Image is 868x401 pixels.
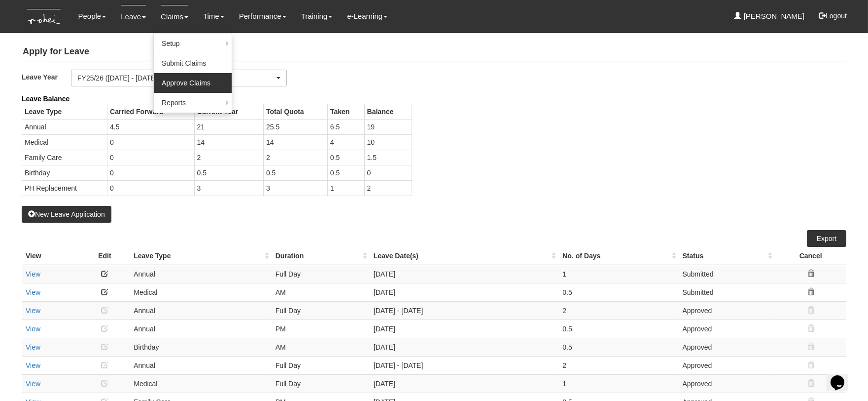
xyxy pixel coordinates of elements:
th: Leave Type [22,104,107,119]
th: Leave Type : activate to sort column ascending [130,247,271,265]
a: Claims [161,5,188,28]
th: Status : activate to sort column ascending [679,247,775,265]
td: 2 [364,180,412,196]
td: Annual [130,265,271,283]
th: Balance [364,104,412,119]
button: New Leave Application [22,206,111,223]
a: Time [203,5,224,28]
td: Approved [679,374,775,393]
td: Approved [679,356,775,374]
a: View [26,361,40,369]
td: 19 [364,119,412,134]
th: Total Quota [263,104,327,119]
td: 0.5 [194,165,263,180]
td: Annual [130,301,271,320]
td: [DATE] [370,374,559,393]
a: Training [301,5,333,28]
td: AM [272,283,370,301]
td: Annual [130,320,271,338]
a: Reports [154,93,232,113]
button: Logout [812,4,854,28]
th: Leave Date(s) : activate to sort column ascending [370,247,559,265]
th: View [22,247,80,265]
td: 0 [107,165,194,180]
td: [DATE] [370,283,559,301]
td: [DATE] [370,320,559,338]
td: 1 [558,265,678,283]
td: Birthday [130,338,271,356]
td: 0 [364,165,412,180]
th: Duration : activate to sort column ascending [272,247,370,265]
a: People [78,5,106,28]
td: 4 [327,134,364,150]
a: Approve Claims [154,73,232,93]
td: 1 [558,374,678,393]
td: 0.5 [327,150,364,165]
td: Full Day [272,356,370,374]
a: View [26,343,40,351]
td: 14 [263,134,327,150]
div: FY25/26 ([DATE] - [DATE]) [77,73,275,83]
td: 3 [194,180,263,196]
a: View [26,325,40,333]
td: 2 [558,356,678,374]
td: Submitted [679,265,775,283]
a: View [26,270,40,278]
a: Setup [154,34,232,53]
td: Full Day [272,301,370,320]
iframe: chat widget [827,361,858,391]
td: PH Replacement [22,180,107,196]
a: Submit Claims [154,53,232,73]
td: 3 [263,180,327,196]
td: Medical [130,374,271,393]
td: [DATE] - [DATE] [370,356,559,374]
a: Performance [239,5,286,28]
td: 0 [107,180,194,196]
td: 10 [364,134,412,150]
td: 2 [263,150,327,165]
td: Annual [22,119,107,134]
a: View [26,288,40,296]
td: 4.5 [107,119,194,134]
td: 0 [107,134,194,150]
td: [DATE] - [DATE] [370,301,559,320]
td: 21 [194,119,263,134]
label: Leave Year [22,70,71,84]
td: 2 [194,150,263,165]
td: Full Day [272,265,370,283]
td: 0.5 [558,338,678,356]
th: Cancel [775,247,846,265]
td: 0.5 [263,165,327,180]
th: Edit [80,247,130,265]
a: [PERSON_NAME] [734,5,805,28]
a: Export [807,230,846,247]
td: Medical [130,283,271,301]
td: 14 [194,134,263,150]
td: [DATE] [370,265,559,283]
td: Annual [130,356,271,374]
button: FY25/26 ([DATE] - [DATE]) [71,70,287,86]
td: Submitted [679,283,775,301]
td: 2 [558,301,678,320]
td: 1 [327,180,364,196]
a: e-Learning [347,5,387,28]
td: 1.5 [364,150,412,165]
td: PM [272,320,370,338]
td: Family Care [22,150,107,165]
td: [DATE] [370,338,559,356]
td: 6.5 [327,119,364,134]
td: 0.5 [558,283,678,301]
th: Taken [327,104,364,119]
td: Approved [679,338,775,356]
td: Full Day [272,374,370,393]
td: Medical [22,134,107,150]
td: Approved [679,320,775,338]
td: Approved [679,301,775,320]
td: AM [272,338,370,356]
th: Carried Forward [107,104,194,119]
td: Birthday [22,165,107,180]
h4: Apply for Leave [22,42,846,62]
td: 0.5 [327,165,364,180]
td: 0 [107,150,194,165]
th: No. of Days : activate to sort column ascending [558,247,678,265]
